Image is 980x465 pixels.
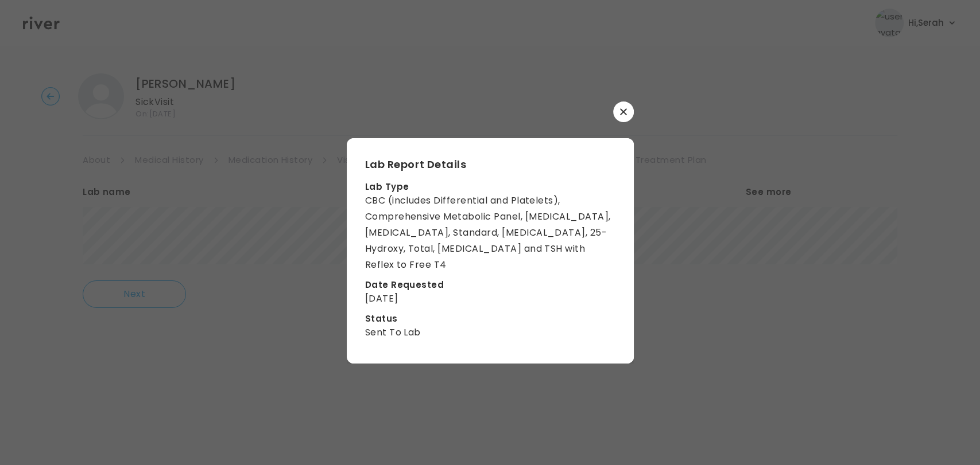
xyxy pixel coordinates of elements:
h3: Status [365,314,615,325]
h3: Date Requested [365,280,615,291]
p: [DATE] [365,291,615,307]
p: Sent To Lab [365,325,615,341]
h3: Lab Report Details [365,157,615,173]
h3: Lab Type [365,182,615,193]
span: CBC (includes Differential and Platelets), Comprehensive Metabolic Panel, [MEDICAL_DATA], [MEDICA... [365,194,611,271]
